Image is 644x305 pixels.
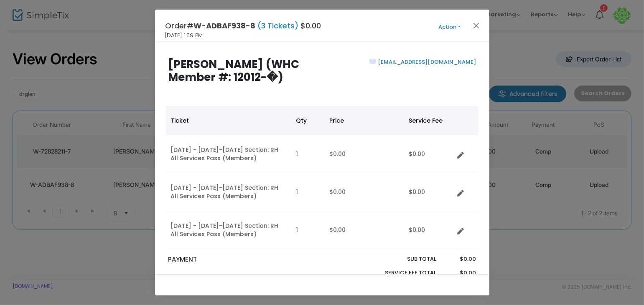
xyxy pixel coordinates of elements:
[168,255,318,265] p: PAYMENT
[166,173,291,211] td: [DATE] - [DATE]-[DATE] Section: RH All Services Pass (Members)
[404,135,454,173] td: $0.00
[404,106,454,135] th: Service Fee
[291,135,325,173] td: 1
[256,20,301,31] span: (3 Tickets)
[445,269,476,277] p: $0.00
[404,173,454,211] td: $0.00
[325,173,404,211] td: $0.00
[166,135,291,173] td: [DATE] - [DATE]-[DATE] Section: RH All Services Pass (Members)
[376,58,476,66] a: [EMAIL_ADDRESS][DOMAIN_NAME]
[291,173,325,211] td: 1
[165,20,321,31] h4: Order# $0.00
[366,255,437,263] p: Sub total
[445,255,476,263] p: $0.00
[168,57,299,85] b: [PERSON_NAME] (WHC Member #: 12012-�)
[166,211,291,249] td: [DATE] - [DATE]-[DATE] Section: RH All Services Pass (Members)
[291,211,325,249] td: 1
[471,20,481,31] button: Close
[425,23,475,32] button: Action
[194,20,256,31] span: W-ADBAF938-8
[325,106,404,135] th: Price
[165,31,203,40] span: [DATE] 1:59 PM
[291,106,325,135] th: Qty
[166,106,479,249] div: Data table
[166,106,291,135] th: Ticket
[325,211,404,249] td: $0.00
[325,135,404,173] td: $0.00
[404,211,454,249] td: $0.00
[366,269,437,277] p: Service Fee Total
